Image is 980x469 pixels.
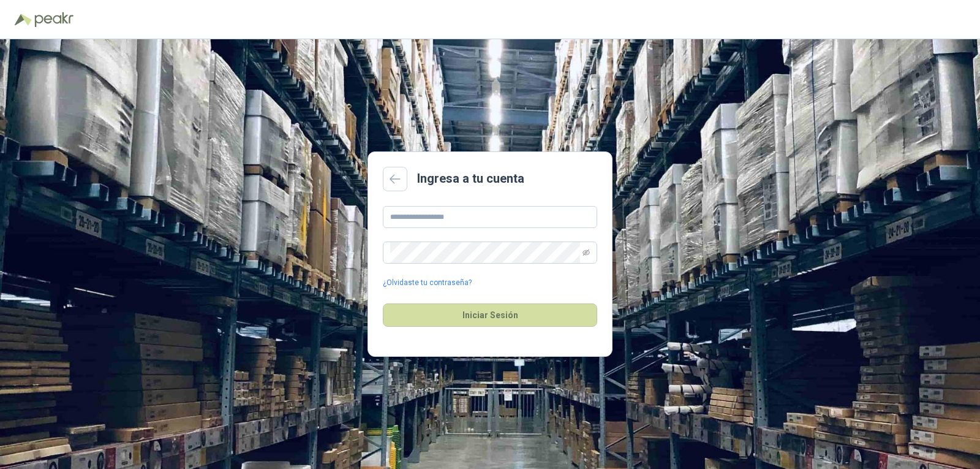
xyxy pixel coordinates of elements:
a: ¿Olvidaste tu contraseña? [383,277,472,289]
h2: Ingresa a tu cuenta [417,169,524,188]
img: Logo [15,13,32,26]
img: Peakr [34,12,73,27]
button: Iniciar Sesión [383,303,597,327]
span: eye-invisible [582,249,590,256]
